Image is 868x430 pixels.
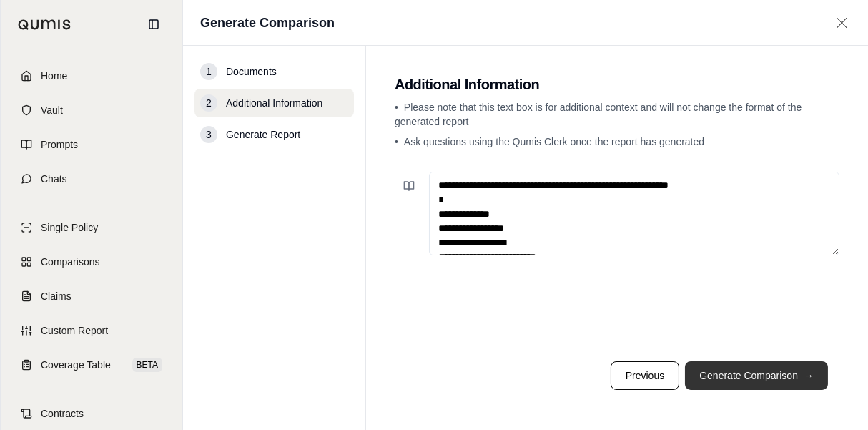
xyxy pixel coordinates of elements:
[395,102,398,113] span: •
[18,19,71,30] img: Qumis Logo
[226,96,322,110] span: Additional Information
[9,163,174,195] a: Chats
[9,315,174,346] a: Custom Report
[200,63,217,80] div: 1
[200,126,217,143] div: 3
[9,129,174,160] a: Prompts
[685,361,828,390] button: Generate Comparison→
[395,136,398,147] span: •
[9,246,174,278] a: Comparisons
[41,358,111,372] span: Coverage Table
[9,398,174,429] a: Contracts
[9,280,174,312] a: Claims
[200,13,335,33] h1: Generate Comparison
[9,212,174,243] a: Single Policy
[611,361,679,390] button: Previous
[226,127,300,142] span: Generate Report
[9,94,174,126] a: Vault
[41,172,67,186] span: Chats
[132,358,162,372] span: BETA
[41,255,99,269] span: Comparisons
[200,94,217,112] div: 2
[41,103,63,117] span: Vault
[9,349,174,381] a: Coverage TableBETA
[226,64,277,79] span: Documents
[41,69,67,83] span: Home
[41,323,108,338] span: Custom Report
[41,220,98,235] span: Single Policy
[395,74,839,94] h2: Additional Information
[804,368,814,383] span: →
[9,60,174,92] a: Home
[404,136,704,147] span: Ask questions using the Qumis Clerk once the report has generated
[142,13,165,36] button: Collapse sidebar
[41,137,78,152] span: Prompts
[41,406,84,421] span: Contracts
[395,102,802,127] span: Please note that this text box is for additional context and will not change the format of the ge...
[41,289,71,303] span: Claims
